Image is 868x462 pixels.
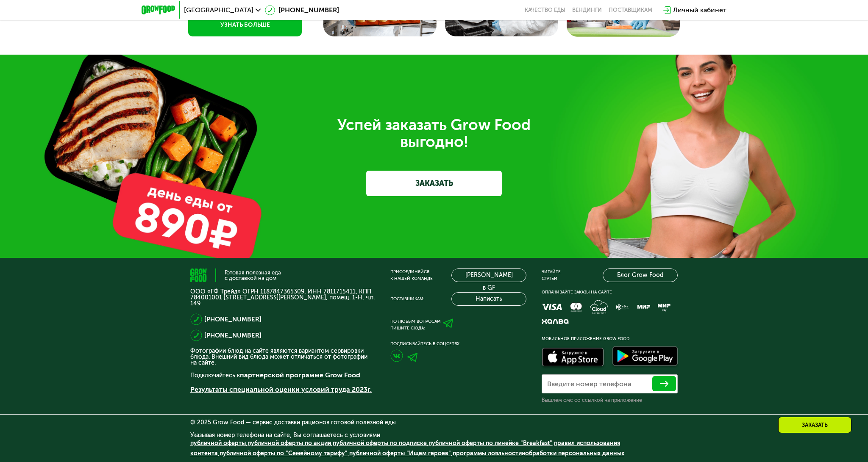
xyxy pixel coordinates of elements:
[220,450,348,457] a: публичной оферты по "Семейному тарифу"
[197,116,671,150] div: Успей заказать Grow Food выгодно!
[225,270,281,281] div: Готовая полезная еда с доставкой на дом
[778,417,851,433] div: Заказать
[451,268,526,282] a: [PERSON_NAME] в GF
[248,440,331,447] a: публичной оферты по акции
[190,420,678,426] div: © 2025 Grow Food — сервис доставки рационов готовой полезной еды
[190,370,375,380] p: Подключайтесь к
[542,268,561,282] div: Читайте статьи
[190,289,375,307] p: ООО «ГФ Трейд» ОГРН 1187847365309, ИНН 7811715411, КПП 784001001 [STREET_ADDRESS][PERSON_NAME], п...
[390,268,433,282] div: Присоединяйся к нашей команде
[265,5,339,15] a: [PHONE_NUMBER]
[542,335,678,342] div: Мобильное приложение Grow Food
[542,397,678,404] div: Вышлем смс со ссылкой на приложение
[390,340,526,347] div: Подписывайтесь в соцсетях
[188,13,302,36] a: УЗНАТЬ БОЛЬШЕ
[390,318,441,332] div: По любым вопросам пишите сюда:
[673,5,726,15] div: Личный кабинет
[366,171,502,196] a: ЗАКАЗАТЬ
[204,330,262,340] a: [PHONE_NUMBER]
[609,7,652,14] div: поставщикам
[349,450,451,457] a: публичной оферты "Ищем героев"
[525,7,565,14] a: Качество еды
[190,348,375,366] p: Фотографии блюд на сайте являются вариантом сервировки блюда. Внешний вид блюда может отличаться ...
[547,382,631,386] label: Введите номер телефона
[453,450,522,457] a: программы лояльности
[542,289,678,296] div: Оплачивайте заказы на сайте
[610,345,680,369] img: Доступно в Google Play
[240,371,360,379] a: партнерской программе Grow Food
[390,296,424,302] div: Поставщикам:
[451,292,526,306] button: Написать
[190,440,624,457] span: , , , , , , , и
[190,440,246,447] a: публичной оферты
[333,440,427,447] a: публичной оферты по подписке
[603,268,678,282] a: Блог Grow Food
[190,440,620,457] a: правил использования контента
[572,7,602,14] a: Вендинги
[184,7,253,14] span: [GEOGRAPHIC_DATA]
[428,440,552,447] a: публичной оферты по линейке "Breakfast"
[204,314,262,324] a: [PHONE_NUMBER]
[190,385,372,393] a: Результаты специальной оценки условий труда 2023г.
[525,450,624,457] a: обработки персональных данных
